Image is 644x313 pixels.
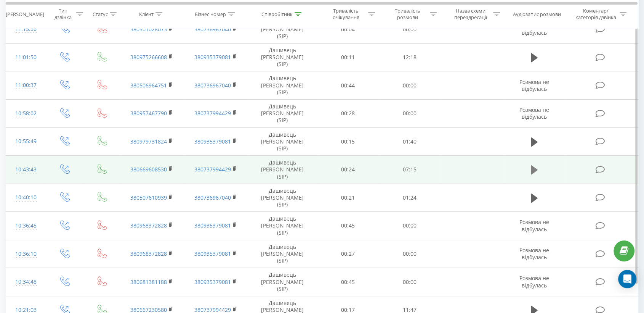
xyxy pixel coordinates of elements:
[194,278,231,286] a: 380935379081
[194,222,231,229] a: 380935379081
[52,8,74,21] div: Тип дзвінка
[519,218,549,232] span: Розмова не відбулась
[14,162,38,177] div: 10:43:43
[379,212,441,240] td: 00:00
[14,218,38,233] div: 10:36:45
[379,43,441,71] td: 12:18
[194,166,231,173] a: 380737994429
[317,127,379,156] td: 00:15
[248,15,317,44] td: Дашивець [PERSON_NAME] (SIP)
[379,127,441,156] td: 01:40
[519,247,549,261] span: Розмова не відбулась
[14,190,38,205] div: 10:40:10
[248,184,317,212] td: Дашивець [PERSON_NAME] (SIP)
[93,11,108,18] div: Статус
[130,26,167,33] a: 380501028073
[248,127,317,156] td: Дашивець [PERSON_NAME] (SIP)
[6,11,44,18] div: [PERSON_NAME]
[248,268,317,296] td: Дашивець [PERSON_NAME] (SIP)
[130,138,167,145] a: 380979731824
[317,15,379,44] td: 00:04
[130,250,167,257] a: 380968372828
[379,240,441,268] td: 00:00
[130,166,167,173] a: 380669608530
[317,268,379,296] td: 00:45
[14,50,38,65] div: 11:01:50
[573,8,618,21] div: Коментар/категорія дзвінка
[513,11,561,18] div: Аудіозапис розмови
[519,22,549,36] span: Розмова не відбулась
[317,43,379,71] td: 00:11
[14,134,38,149] div: 10:55:49
[139,11,154,18] div: Клієнт
[317,212,379,240] td: 00:45
[317,100,379,128] td: 00:28
[194,26,231,33] a: 380736967040
[317,156,379,184] td: 00:24
[379,156,441,184] td: 07:15
[194,194,231,201] a: 380736967040
[519,274,549,289] span: Розмова не відбулась
[519,106,549,120] span: Розмова не відбулась
[195,11,226,18] div: Бізнес номер
[130,82,167,89] a: 380506964751
[248,71,317,100] td: Дашивець [PERSON_NAME] (SIP)
[130,222,167,229] a: 380968372828
[14,78,38,93] div: 11:00:37
[379,268,441,296] td: 00:00
[194,250,231,257] a: 380935379081
[130,110,167,117] a: 380957467790
[130,278,167,286] a: 380681381188
[130,194,167,201] a: 380507610939
[14,106,38,121] div: 10:58:02
[248,212,317,240] td: Дашивець [PERSON_NAME] (SIP)
[519,78,549,92] span: Розмова не відбулась
[379,100,441,128] td: 00:00
[130,53,167,61] a: 380975266608
[194,53,231,61] a: 380935379081
[248,240,317,268] td: Дашивець [PERSON_NAME] (SIP)
[194,82,231,89] a: 380736967040
[325,8,366,21] div: Тривалість очікування
[379,15,441,44] td: 00:00
[379,71,441,100] td: 00:00
[317,240,379,268] td: 00:27
[379,184,441,212] td: 01:24
[261,11,293,18] div: Співробітник
[450,8,491,21] div: Назва схеми переадресації
[317,184,379,212] td: 00:21
[194,138,231,145] a: 380935379081
[14,274,38,289] div: 10:34:48
[248,156,317,184] td: Дашивець [PERSON_NAME] (SIP)
[387,8,428,21] div: Тривалість розмови
[248,43,317,71] td: Дашивець [PERSON_NAME] (SIP)
[618,270,636,288] div: Open Intercom Messenger
[14,247,38,261] div: 10:36:10
[248,100,317,128] td: Дашивець [PERSON_NAME] (SIP)
[194,110,231,117] a: 380737994429
[317,71,379,100] td: 00:44
[14,22,38,37] div: 11:15:36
